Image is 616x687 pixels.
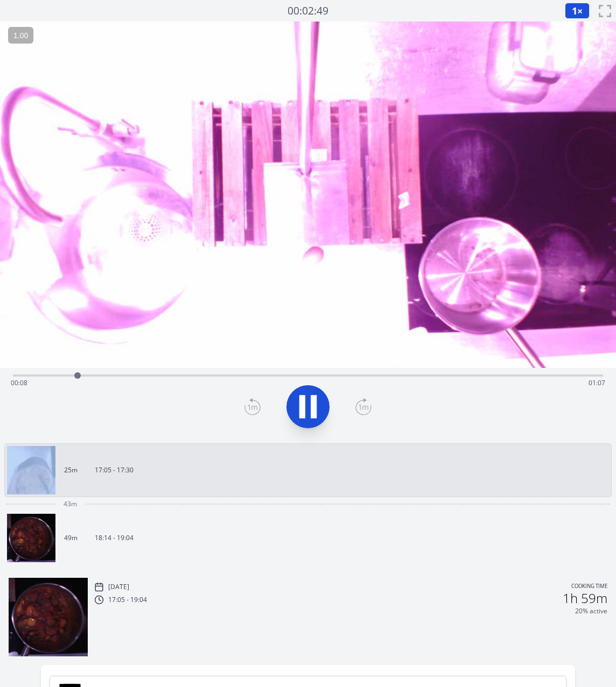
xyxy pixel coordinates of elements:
[575,607,607,615] p: 20% active
[95,534,134,542] p: 18:14 - 19:04
[108,596,147,604] p: 17:05 - 19:04
[95,466,134,474] p: 17:05 - 17:30
[7,514,55,562] img: 250813171445_thumb.jpeg
[563,592,607,605] h2: 1h 59m
[7,446,55,494] img: 250813160503_thumb.jpeg
[572,4,577,17] span: 1
[565,3,590,19] button: 1×
[64,500,77,508] span: 43m
[589,378,605,387] span: 01:07
[571,582,607,592] p: Cooking time
[64,534,78,542] p: 49m
[11,378,27,387] span: 00:08
[288,3,328,19] a: 00:02:49
[108,583,129,591] p: [DATE]
[9,578,88,657] img: 250813171445_thumb.jpeg
[64,466,78,474] p: 25m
